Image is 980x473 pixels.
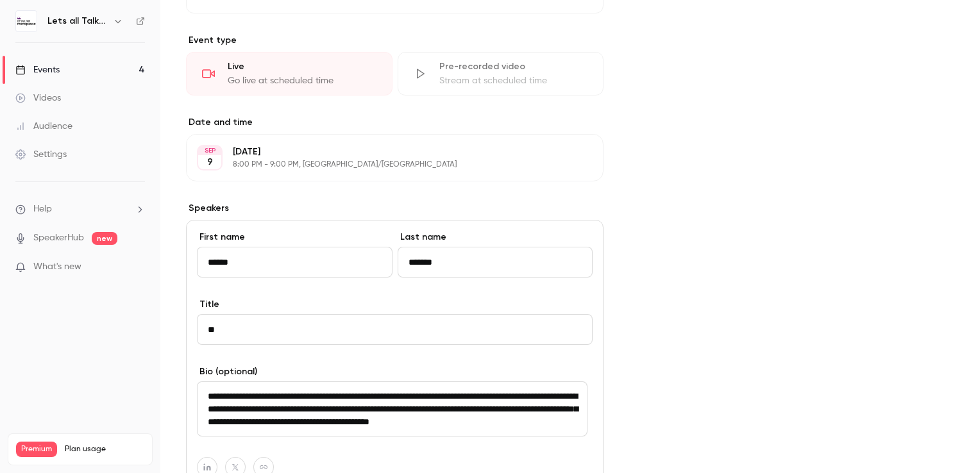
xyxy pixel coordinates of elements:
[33,260,81,274] span: What's new
[15,63,60,76] div: Events
[15,92,61,104] div: Videos
[15,203,145,216] li: help-dropdown-opener
[233,160,536,170] p: 8:00 PM - 9:00 PM, [GEOGRAPHIC_DATA]/[GEOGRAPHIC_DATA]
[228,74,376,87] div: Go live at scheduled time
[186,52,393,95] div: LiveGo live at scheduled time
[398,52,604,95] div: Pre-recorded videoStream at scheduled time
[33,231,84,245] a: SpeakerHub
[197,298,593,311] label: Title
[65,444,144,454] span: Plan usage
[439,60,588,73] div: Pre-recorded video
[16,442,57,457] span: Premium
[197,231,393,244] label: First name
[197,365,593,378] label: Bio (optional)
[186,202,604,215] label: Speakers
[398,231,593,244] label: Last name
[33,203,52,216] span: Help
[47,15,108,28] h6: Lets all Talk Menopause LIVE
[16,11,37,31] img: Lets all Talk Menopause LIVE
[233,145,536,158] p: [DATE]
[186,34,604,47] p: Event type
[198,146,221,155] div: SEP
[228,60,376,73] div: Live
[186,116,604,129] label: Date and time
[92,232,117,245] span: new
[15,148,67,161] div: Settings
[15,120,72,133] div: Audience
[439,74,588,87] div: Stream at scheduled time
[207,156,213,169] p: 9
